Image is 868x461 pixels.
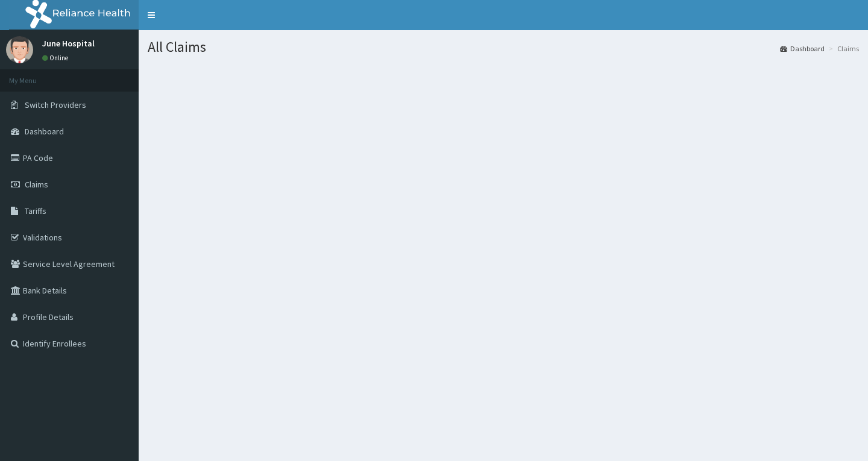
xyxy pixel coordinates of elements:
[148,39,859,55] h1: All Claims
[42,39,95,48] p: June Hospital
[826,43,859,54] li: Claims
[25,99,86,110] span: Switch Providers
[25,179,48,190] span: Claims
[42,54,71,62] a: Online
[25,205,46,216] span: Tariffs
[25,126,64,137] span: Dashboard
[780,43,825,54] a: Dashboard
[6,36,33,63] img: User Image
